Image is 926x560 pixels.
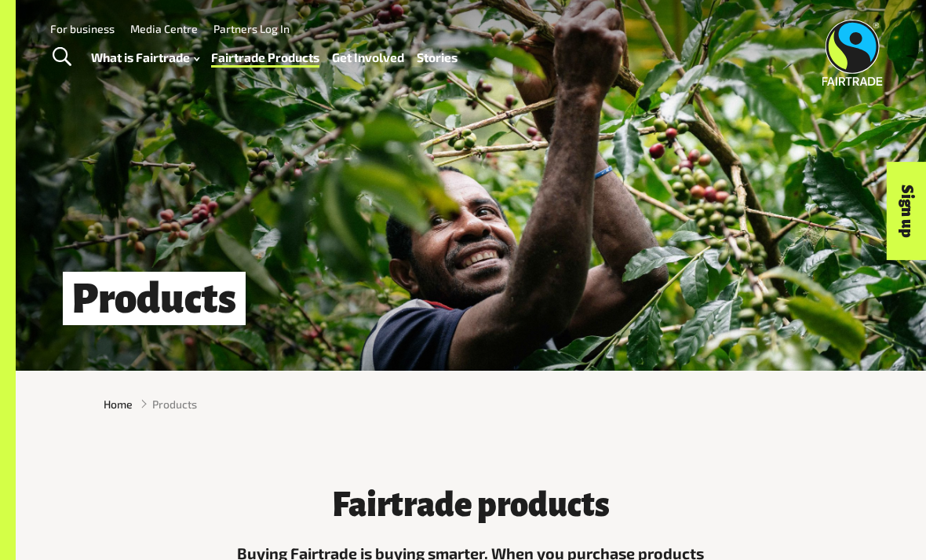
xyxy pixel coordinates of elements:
[229,487,713,523] h3: Fairtrade products
[213,22,290,35] a: Partners Log In
[91,46,199,68] a: What is Fairtrade
[211,46,319,68] a: Fairtrade Products
[417,46,458,68] a: Stories
[63,272,246,325] h1: Products
[104,396,133,412] a: Home
[152,396,197,412] span: Products
[822,20,882,86] img: Fairtrade Australia New Zealand logo
[332,46,404,68] a: Get Involved
[42,38,81,77] a: Toggle Search
[50,22,115,35] a: For business
[130,22,198,35] a: Media Centre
